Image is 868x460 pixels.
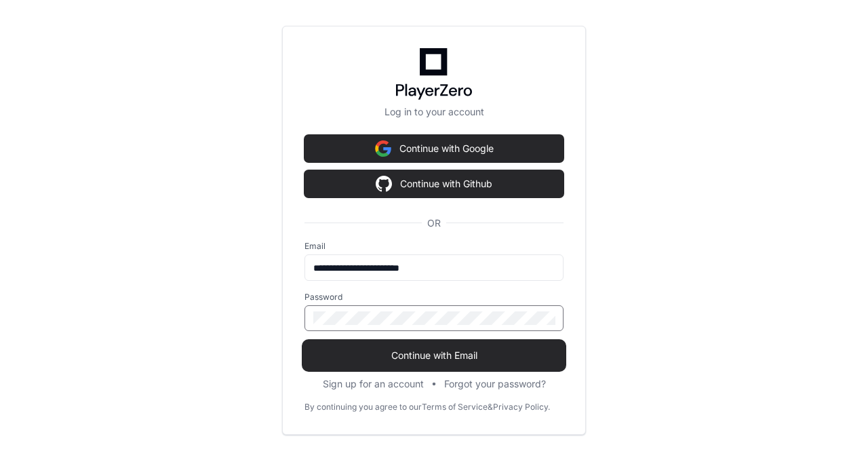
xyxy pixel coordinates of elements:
img: Sign in with google [375,135,391,162]
button: Continue with Google [304,135,564,162]
span: OR [422,216,446,230]
button: Sign up for an account [323,377,424,391]
p: Log in to your account [304,105,564,119]
a: Terms of Service [422,402,488,413]
button: Continue with Github [304,170,564,197]
a: Privacy Policy. [493,402,550,413]
label: Email [304,241,564,252]
div: & [488,402,493,413]
label: Password [304,292,564,303]
span: Continue with Email [304,349,564,362]
button: Forgot your password? [444,377,546,391]
img: Sign in with google [376,170,392,197]
button: Continue with Email [304,342,564,369]
div: By continuing you agree to our [304,402,422,413]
